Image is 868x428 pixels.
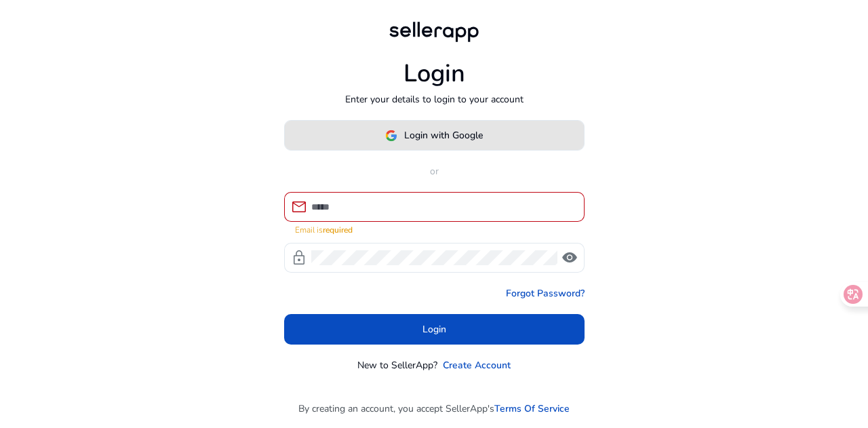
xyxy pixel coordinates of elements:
[345,92,524,106] p: Enter your details to login to your account
[494,402,570,416] a: Terms Of Service
[385,130,397,142] img: google-logo.svg
[506,286,585,300] a: Forgot Password?
[404,128,483,142] span: Login with Google
[422,322,446,336] span: Login
[561,250,578,266] span: visibility
[295,222,574,236] mat-error: Email is
[291,250,307,266] span: lock
[291,199,307,215] span: mail
[357,358,437,372] p: New to SellerApp?
[443,358,511,372] a: Create Account
[323,225,353,235] strong: required
[403,59,465,88] h1: Login
[284,120,585,151] button: Login with Google
[284,314,585,345] button: Login
[284,164,585,178] p: or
